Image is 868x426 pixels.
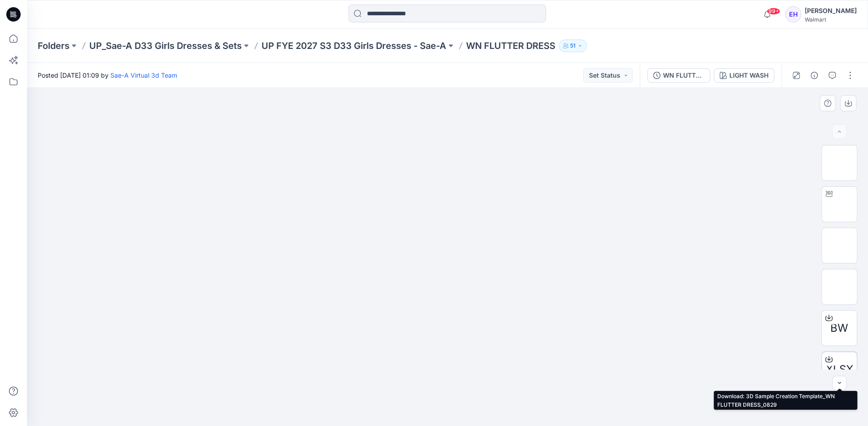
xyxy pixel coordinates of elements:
span: BW [830,320,848,336]
a: UP_Sae-A D33 Girls Dresses & Sets [89,40,242,52]
span: Posted [DATE] 01:09 by [38,70,177,80]
button: LIGHT WASH [714,68,774,83]
button: Details [807,68,821,83]
span: 99+ [767,8,780,15]
a: UP FYE 2027 S3 D33 Girls Dresses - Sae-A [262,40,446,52]
div: EH [785,6,801,22]
div: Walmart [805,16,857,23]
a: Sae-A Virtual 3d Team [110,71,177,79]
div: WN FLUTTER DRESS_Colors [663,70,704,80]
span: XLSX [826,361,853,378]
a: Folders [38,40,70,52]
div: [PERSON_NAME] [805,5,857,16]
p: WN FLUTTER DRESS [466,40,555,52]
button: 51 [559,40,587,52]
div: LIGHT WASH [729,70,768,80]
button: WN FLUTTER DRESS_Colors [647,68,710,83]
p: 51 [570,41,576,51]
